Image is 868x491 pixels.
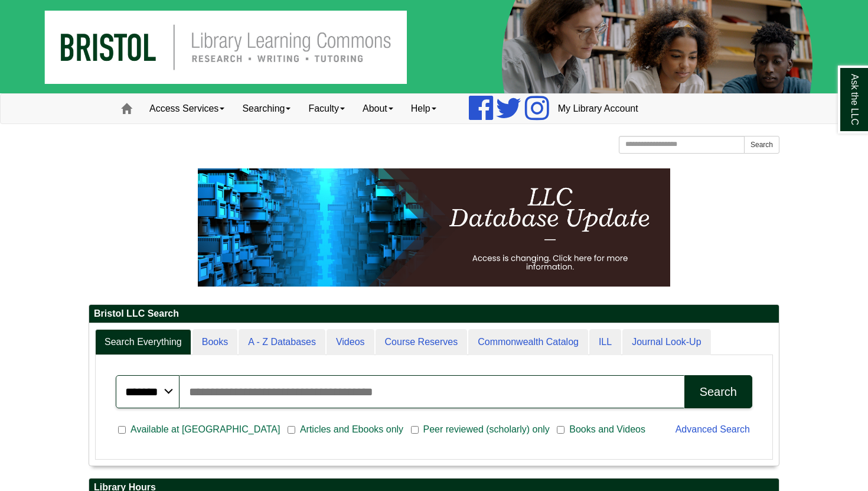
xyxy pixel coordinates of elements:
a: Search Everything [95,329,191,356]
a: Commonwealth Catalog [468,329,588,356]
a: About [354,94,402,123]
a: Help [402,94,445,123]
a: Journal Look-Up [622,329,710,356]
span: Available at [GEOGRAPHIC_DATA] [126,422,285,437]
a: Course Reserves [376,329,468,356]
div: Search [700,385,737,399]
span: Books and Videos [564,422,650,437]
button: Search [684,375,752,408]
span: Articles and Ebooks only [295,422,408,437]
a: My Library Account [549,94,647,123]
a: Searching [233,94,299,123]
input: Articles and Ebooks only [288,425,295,435]
a: Advanced Search [676,424,750,434]
a: A - Z Databases [239,329,325,356]
span: Peer reviewed (scholarly) only [419,422,554,437]
img: HTML tutorial [198,168,670,287]
input: Peer reviewed (scholarly) only [411,425,419,435]
a: Access Services [141,94,233,123]
input: Available at [GEOGRAPHIC_DATA] [118,425,126,435]
a: ILL [589,329,621,356]
button: Search [744,136,779,154]
input: Books and Videos [557,425,564,435]
a: Faculty [299,94,354,123]
a: Videos [327,329,374,356]
h2: Bristol LLC Search [89,305,779,323]
a: Books [192,329,237,356]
